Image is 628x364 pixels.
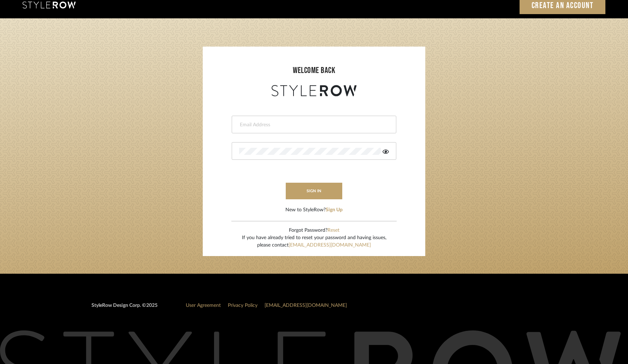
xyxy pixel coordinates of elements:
[239,121,387,128] input: Email Address
[228,303,257,308] a: Privacy Policy
[210,64,418,77] div: welcome back
[242,234,386,249] div: If you have already tried to reset your password and having issues, please contact
[91,302,158,315] div: StyleRow Design Corp. ©2025
[326,206,343,214] button: Sign Up
[265,303,347,308] a: [EMAIL_ADDRESS][DOMAIN_NAME]
[186,303,221,308] a: User Agreement
[327,227,339,234] button: Reset
[289,243,371,248] a: [EMAIL_ADDRESS][DOMAIN_NAME]
[286,183,342,199] button: sign in
[285,206,343,214] div: New to StyleRow?
[242,227,386,234] div: Forgot Password?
